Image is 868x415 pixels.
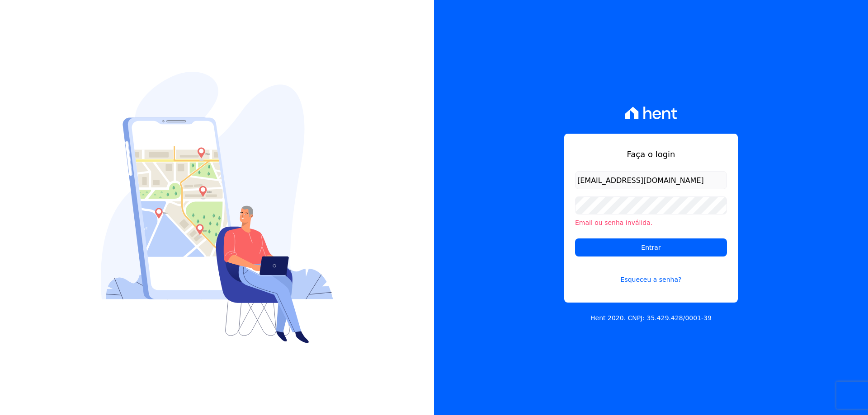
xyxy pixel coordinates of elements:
[590,313,712,323] p: Hent 2020. CNPJ: 35.429.428/0001-39
[575,238,727,256] input: Entrar
[575,171,727,189] input: Email
[575,264,727,284] a: Esqueceu a senha?
[575,218,727,228] li: Email ou senha inválida.
[575,148,727,160] h1: Faça o login
[101,72,333,343] img: Login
